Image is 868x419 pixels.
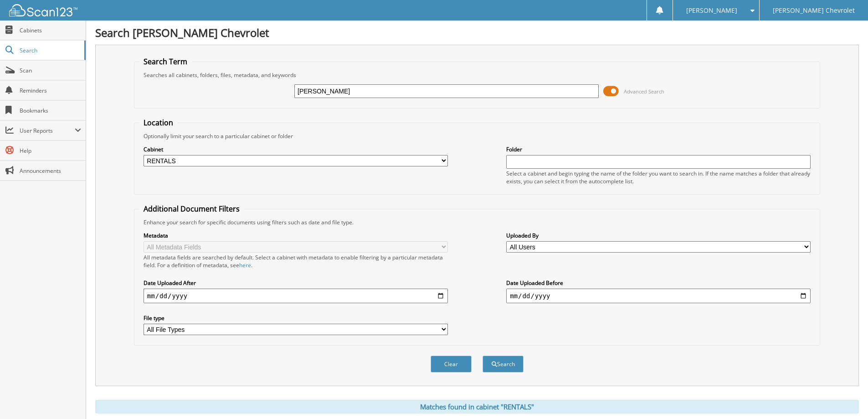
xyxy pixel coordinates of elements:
[144,314,448,322] label: File type
[139,204,244,214] legend: Additional Document Filters
[239,261,251,269] a: here
[139,71,815,79] div: Searches all cabinets, folders, files, metadata, and keywords
[686,8,737,13] span: [PERSON_NAME]
[95,25,859,40] h1: Search [PERSON_NAME] Chevrolet
[20,26,81,34] span: Cabinets
[506,170,811,185] div: Select a cabinet and begin typing the name of the folder you want to search in. If the name match...
[20,167,81,175] span: Announcements
[506,289,811,303] input: end
[139,57,192,67] legend: Search Term
[483,356,524,372] button: Search
[20,107,81,114] span: Bookmarks
[139,132,815,140] div: Optionally limit your search to a particular cabinet or folder
[144,289,448,303] input: start
[144,232,448,239] label: Metadata
[20,127,75,134] span: User Reports
[144,279,448,287] label: Date Uploaded After
[20,47,80,54] span: Search
[506,279,811,287] label: Date Uploaded Before
[95,400,859,414] div: Matches found in cabinet "RENTALS"
[20,87,81,94] span: Reminders
[773,8,855,13] span: [PERSON_NAME] Chevrolet
[506,232,811,239] label: Uploaded By
[624,88,664,95] span: Advanced Search
[20,67,81,74] span: Scan
[144,145,448,153] label: Cabinet
[144,253,448,269] div: All metadata fields are searched by default. Select a cabinet with metadata to enable filtering b...
[139,118,178,128] legend: Location
[506,145,811,153] label: Folder
[431,356,472,372] button: Clear
[20,147,81,155] span: Help
[9,4,77,16] img: scan123-logo-white.svg
[139,218,815,226] div: Enhance your search for specific documents using filters such as date and file type.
